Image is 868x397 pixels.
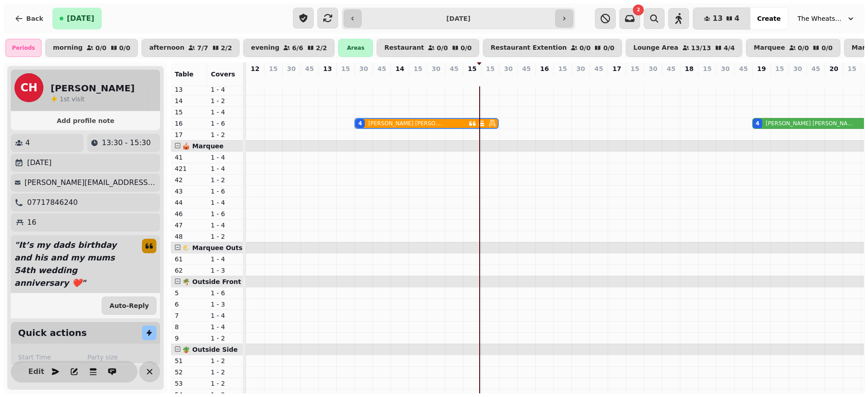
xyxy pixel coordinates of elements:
[558,64,567,73] p: 15
[25,137,30,148] p: 4
[211,85,240,94] p: 1 - 4
[24,177,156,188] p: [PERSON_NAME][EMAIL_ADDRESS][DOMAIN_NAME]
[175,187,203,196] p: 43
[703,75,711,84] p: 0
[540,64,549,73] p: 16
[368,120,444,127] p: [PERSON_NAME] [PERSON_NAME]
[559,75,566,84] p: 0
[22,118,149,124] span: Add profile note
[848,75,855,84] p: 0
[211,221,240,230] p: 1 - 4
[757,64,766,73] p: 19
[18,326,87,339] h2: Quick actions
[722,75,729,84] p: 2
[175,175,203,184] p: 42
[486,64,495,73] p: 15
[811,64,820,73] p: 45
[211,266,240,275] p: 1 - 3
[211,300,240,309] p: 1 - 3
[175,255,203,264] p: 61
[712,15,722,22] span: 13
[182,346,237,353] span: 🪴 Outside Side
[757,15,781,22] span: Create
[576,64,585,73] p: 30
[775,64,784,73] p: 15
[95,45,107,51] p: 0 / 0
[633,44,679,52] p: Lounge Area
[793,64,802,73] p: 30
[603,45,614,51] p: 0 / 0
[292,45,303,51] p: 6 / 6
[323,64,332,73] p: 13
[269,75,277,84] p: 0
[175,198,203,207] p: 44
[175,322,203,331] p: 8
[794,75,801,84] p: 0
[798,45,809,51] p: 0 / 0
[830,64,838,73] p: 20
[649,75,656,84] p: 0
[724,45,735,51] p: 4 / 4
[60,95,64,103] span: 1
[703,64,712,73] p: 15
[396,64,404,73] p: 14
[522,64,531,73] p: 45
[211,356,240,365] p: 1 - 2
[595,75,602,84] p: 0
[5,39,42,57] div: Periods
[776,75,783,84] p: 0
[26,15,43,22] span: Back
[821,45,833,51] p: 0 / 0
[797,14,843,23] span: The Wheatsheaf
[377,64,386,73] p: 45
[342,75,349,84] p: 0
[64,95,71,103] span: st
[51,82,135,95] h2: [PERSON_NAME]
[175,266,203,275] p: 62
[739,64,748,73] p: 45
[175,108,203,117] p: 15
[175,153,203,162] p: 41
[613,64,621,73] p: 17
[53,44,83,52] p: morning
[87,353,153,362] label: Party size
[830,75,837,84] p: 0
[52,8,102,29] button: [DATE]
[812,75,819,84] p: 0
[175,209,203,218] p: 46
[577,75,584,84] p: 0
[251,75,259,84] p: 0
[211,255,240,264] p: 1 - 4
[211,209,240,218] p: 1 - 6
[468,75,476,84] p: 0
[316,45,327,51] p: 2 / 2
[359,64,368,73] p: 30
[468,64,476,73] p: 15
[211,164,240,173] p: 1 - 4
[649,64,657,73] p: 30
[338,39,373,57] div: Areas
[197,45,208,51] p: 7 / 7
[505,75,512,84] p: 0
[182,142,223,150] span: 🎪 Marquee
[102,297,156,315] button: Auto-Reply
[67,15,94,22] span: [DATE]
[211,379,240,388] p: 1 - 2
[685,75,693,84] p: 0
[754,44,785,52] p: Marquee
[175,119,203,128] p: 16
[211,322,240,331] p: 1 - 4
[631,75,638,84] p: 0
[437,45,448,51] p: 0 / 0
[667,75,675,84] p: 0
[750,8,788,29] button: Create
[251,44,279,52] p: evening
[211,108,240,117] p: 1 - 4
[631,64,639,73] p: 15
[27,363,45,381] button: Edit
[523,75,530,84] p: 0
[175,368,203,377] p: 52
[18,353,84,362] label: Start Time
[109,302,149,309] span: Auto-Reply
[691,45,711,51] p: 13 / 13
